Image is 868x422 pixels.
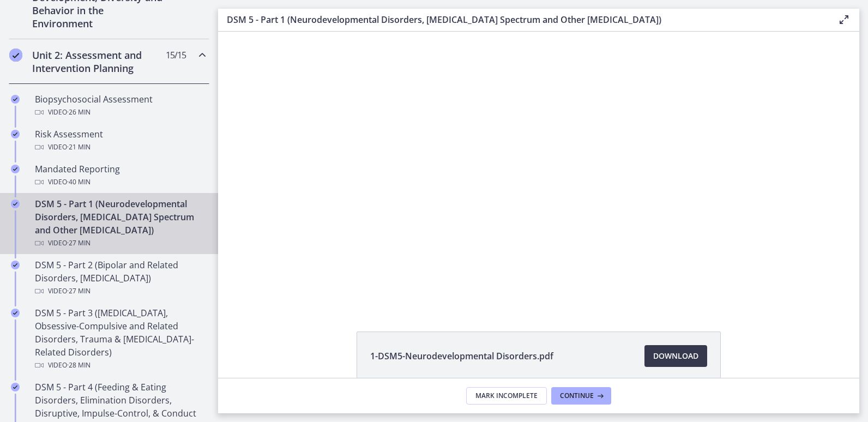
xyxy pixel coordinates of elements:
[35,359,205,372] div: Video
[32,49,165,75] h2: Unit 2: Assessment and Intervention Planning
[653,349,698,363] span: Download
[35,285,205,298] div: Video
[11,309,20,317] i: Completed
[35,258,205,298] div: DSM 5 - Part 2 (Bipolar and Related Disorders, [MEDICAL_DATA])
[35,162,205,189] div: Mandated Reporting
[35,141,205,154] div: Video
[35,176,205,189] div: Video
[560,391,594,400] span: Continue
[11,383,20,391] i: Completed
[11,130,20,138] i: Completed
[227,13,820,26] h3: DSM 5 - Part 1 (Neurodevelopmental Disorders, [MEDICAL_DATA] Spectrum and Other [MEDICAL_DATA])
[644,345,707,367] a: Download
[475,391,538,400] span: Mark Incomplete
[67,359,91,372] span: · 28 min
[11,95,20,104] i: Completed
[67,141,91,154] span: · 21 min
[551,387,611,405] button: Continue
[11,261,20,269] i: Completed
[11,165,20,173] i: Completed
[35,128,205,154] div: Risk Assessment
[67,285,91,298] span: · 27 min
[218,32,859,306] iframe: Video Lesson
[11,200,20,208] i: Completed
[166,49,186,62] span: 15 / 15
[9,49,22,62] i: Completed
[67,176,91,189] span: · 40 min
[67,237,91,250] span: · 27 min
[370,349,553,363] span: 1-DSM5-Neurodevelopmental Disorders.pdf
[35,237,205,250] div: Video
[67,106,91,119] span: · 26 min
[35,93,205,119] div: Biopsychosocial Assessment
[35,197,205,250] div: DSM 5 - Part 1 (Neurodevelopmental Disorders, [MEDICAL_DATA] Spectrum and Other [MEDICAL_DATA])
[466,387,547,405] button: Mark Incomplete
[35,306,205,372] div: DSM 5 - Part 3 ([MEDICAL_DATA], Obsessive-Compulsive and Related Disorders, Trauma & [MEDICAL_DAT...
[35,106,205,119] div: Video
